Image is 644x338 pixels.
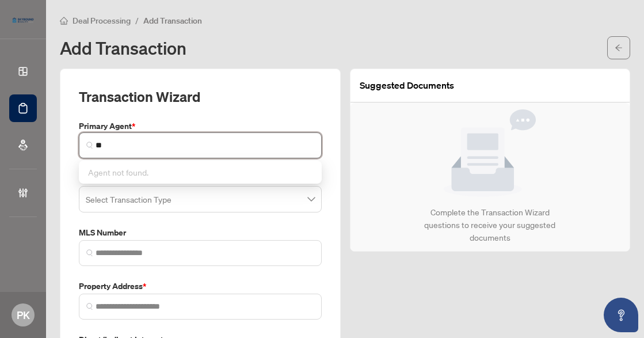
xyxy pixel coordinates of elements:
[615,44,623,52] span: arrow-left
[143,16,202,26] span: Add Transaction
[360,78,454,93] article: Suggested Documents
[412,206,568,244] div: Complete the Transaction Wizard questions to receive your suggested documents
[60,39,186,57] h1: Add Transaction
[79,226,322,239] label: MLS Number
[86,249,93,256] img: search_icon
[79,120,322,132] label: Primary Agent
[79,280,322,293] label: Property Address
[444,109,536,197] img: Null State Icon
[17,307,30,323] span: PK
[79,88,200,106] h2: Transaction Wizard
[86,142,93,149] img: search_icon
[9,14,37,26] img: logo
[88,167,148,177] span: Agent not found.
[86,303,93,310] img: search_icon
[604,298,638,332] button: Open asap
[60,17,68,25] span: home
[135,14,139,27] li: /
[73,16,131,26] span: Deal Processing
